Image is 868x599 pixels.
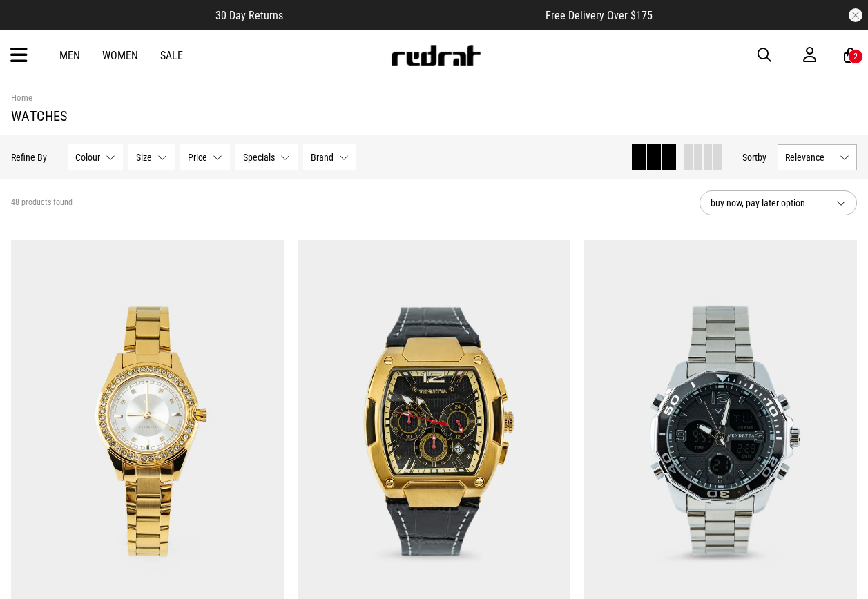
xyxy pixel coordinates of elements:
span: Colour [75,152,100,163]
h1: watches [11,108,857,124]
button: Sortby [742,149,766,166]
span: Specials [243,152,275,163]
button: buy now, pay later option [700,190,857,215]
button: Price [180,144,230,170]
span: buy now, pay later option [711,195,825,211]
span: Brand [311,152,334,163]
button: Relevance [778,144,857,170]
a: Men [59,49,80,62]
button: Size [128,144,175,170]
p: Refine By [11,152,47,163]
a: Sale [160,49,183,62]
span: 30 Day Returns [215,9,283,22]
span: Size [136,152,152,163]
a: 2 [844,48,857,63]
button: Specials [235,144,298,170]
a: Women [102,49,138,62]
span: 48 products found [11,197,73,208]
div: 2 [853,52,858,61]
button: Colour [68,144,123,170]
span: Relevance [785,152,834,163]
span: Free Delivery Over $175 [546,9,653,22]
iframe: Customer reviews powered by Trustpilot [311,8,518,22]
img: Redrat logo [390,45,481,66]
span: by [758,152,766,163]
button: Brand [303,144,356,170]
span: Price [188,152,207,163]
a: Home [11,92,32,103]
